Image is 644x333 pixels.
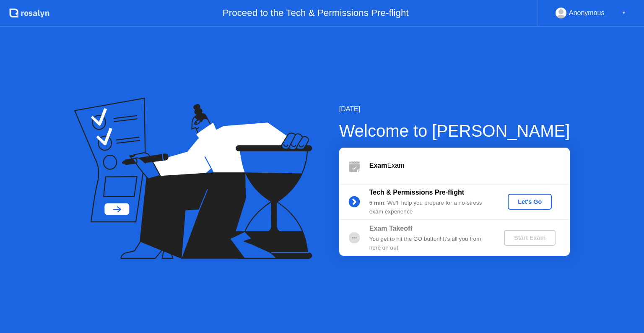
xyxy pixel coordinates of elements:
[339,118,570,143] div: Welcome to [PERSON_NAME]
[511,198,548,205] div: Let's Go
[339,104,570,114] div: [DATE]
[369,189,464,196] b: Tech & Permissions Pre-flight
[369,162,387,169] b: Exam
[508,194,552,210] button: Let's Go
[504,230,556,246] button: Start Exam
[622,8,626,18] div: ▼
[369,235,490,252] div: You get to hit the GO button! It’s all you from here on out
[369,200,384,206] b: 5 min
[507,234,552,241] div: Start Exam
[369,225,413,232] b: Exam Takeoff
[369,199,490,216] div: : We’ll help you prepare for a no-stress exam experience
[569,8,605,18] div: Anonymous
[369,161,570,171] div: Exam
